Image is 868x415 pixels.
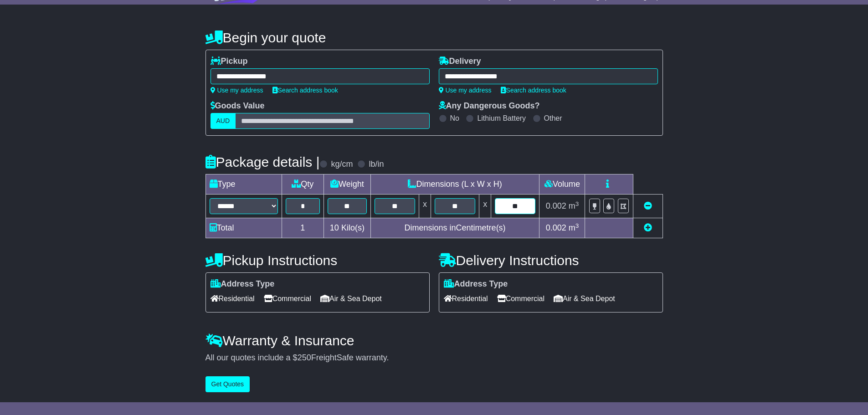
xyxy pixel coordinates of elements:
label: lb/in [369,159,384,169]
label: AUD [211,113,236,129]
span: Commercial [497,292,544,306]
a: Use my address [211,87,263,94]
h4: Warranty & Insurance [205,333,663,348]
td: x [479,195,491,218]
td: Dimensions (L x W x H) [370,174,539,195]
label: Any Dangerous Goods? [439,101,540,111]
span: 0.002 [546,223,566,232]
button: Get Quotes [205,376,250,392]
td: Weight [324,174,371,195]
td: Dimensions in Centimetre(s) [370,218,539,238]
td: Kilo(s) [324,218,371,238]
h4: Delivery Instructions [439,253,663,268]
span: Residential [444,292,488,306]
h4: Pickup Instructions [205,253,430,268]
td: Total [205,218,282,238]
h4: Begin your quote [205,30,663,45]
a: Use my address [439,87,492,94]
h4: Package details | [205,154,320,169]
span: 10 [330,223,339,232]
a: Add new item [644,223,652,232]
sup: 3 [575,222,579,229]
td: x [419,195,431,218]
label: No [450,114,459,123]
td: 1 [282,218,324,238]
span: m [569,201,579,210]
span: Residential [211,292,255,306]
span: 250 [298,353,311,362]
label: Other [544,114,562,123]
label: Pickup [211,56,248,67]
label: Delivery [439,56,481,67]
td: Volume [539,174,585,195]
a: Search address book [272,87,338,94]
td: Qty [282,174,324,195]
a: Search address book [501,87,566,94]
span: Air & Sea Depot [320,292,382,306]
span: m [569,223,579,232]
sup: 3 [575,200,579,207]
span: 0.002 [546,201,566,210]
label: Goods Value [211,101,265,111]
td: Type [205,174,282,195]
label: kg/cm [331,159,353,169]
label: Address Type [444,279,508,289]
span: Air & Sea Depot [554,292,615,306]
label: Lithium Battery [477,114,526,123]
span: Commercial [264,292,311,306]
label: Address Type [211,279,275,289]
div: All our quotes include a $ FreightSafe warranty. [205,353,663,363]
a: Remove this item [644,201,652,210]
